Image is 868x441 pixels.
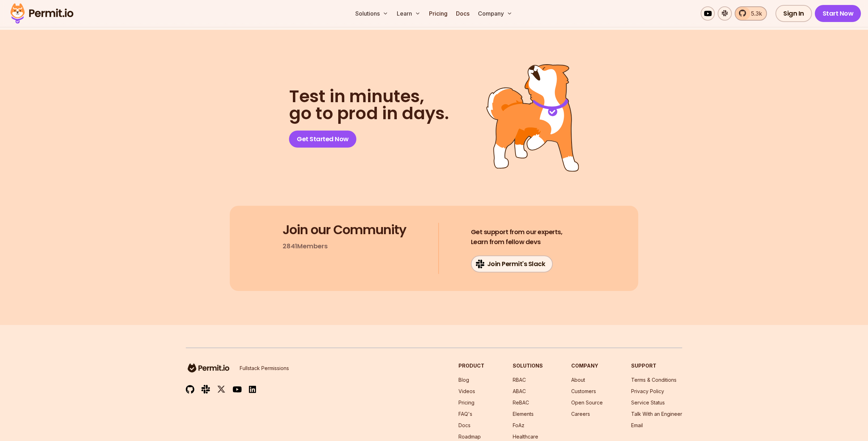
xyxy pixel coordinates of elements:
a: Blog [458,377,469,383]
img: logo [186,362,231,374]
a: Docs [458,422,471,428]
a: Terms & Conditions [631,377,677,383]
a: ABAC [513,388,526,394]
a: Pricing [426,6,450,21]
a: RBAC [513,377,526,383]
button: Learn [394,6,423,21]
a: Docs [453,6,472,21]
h3: Join our Community [283,223,406,237]
a: Careers [571,411,590,417]
a: FAQ's [458,411,472,417]
h3: Company [571,362,603,369]
a: About [571,377,585,383]
a: Join Permit's Slack [471,255,553,272]
a: Service Status [631,399,665,406]
h3: Product [458,362,484,369]
p: 2841 Members [283,241,328,251]
img: Permit logo [7,1,77,26]
img: linkedin [249,385,256,393]
a: Get Started Now [289,131,356,148]
img: slack [201,384,210,394]
h3: Solutions [513,362,543,369]
img: twitter [217,385,226,394]
button: Company [475,6,515,21]
a: ReBAC [513,399,529,406]
a: Pricing [458,399,474,406]
a: Healthcare [513,434,538,440]
a: Sign In [775,5,812,22]
span: Test in minutes, [289,88,449,105]
h3: Support [631,362,682,369]
a: Elements [513,411,534,417]
a: FoAz [513,422,524,428]
a: Open Source [571,399,603,406]
h2: go to prod in days. [289,88,449,122]
img: youtube [233,385,242,393]
h4: Learn from fellow devs [471,227,563,247]
a: Start Now [815,5,861,22]
span: Get support from our experts, [471,227,563,237]
a: Talk With an Engineer [631,411,682,417]
img: github [186,385,194,394]
a: Email [631,422,643,428]
a: 5.3k [735,6,767,21]
a: Customers [571,388,596,394]
span: 5.3k [747,9,762,18]
a: Roadmap [458,434,481,440]
button: Solutions [352,6,391,21]
a: Videos [458,388,475,394]
a: Privacy Policy [631,388,664,394]
p: Fullstack Permissions [240,365,289,372]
